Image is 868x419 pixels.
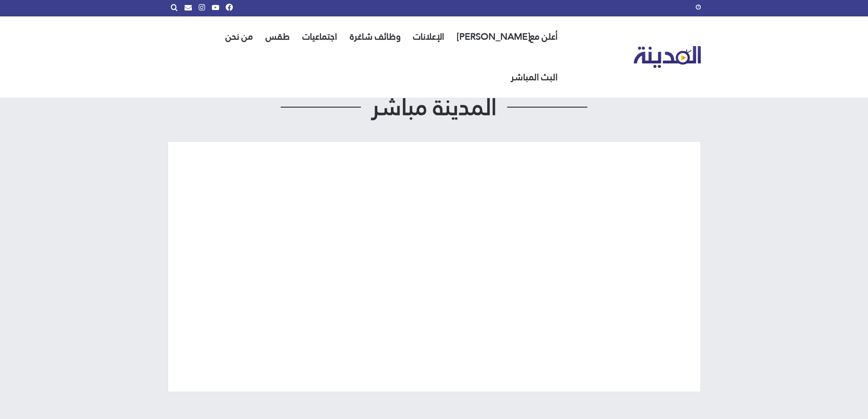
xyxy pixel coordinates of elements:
[344,16,407,57] a: وظائف شاغرة
[451,16,564,57] a: أعلن مع[PERSON_NAME]
[361,96,508,119] span: المدينة مباشر
[407,16,451,57] a: الإعلانات
[296,16,344,57] a: اجتماعيات
[219,16,259,57] a: من نحن
[634,46,701,68] img: تلفزيون المدينة
[504,57,564,98] a: البث المباشر
[259,16,296,57] a: طقس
